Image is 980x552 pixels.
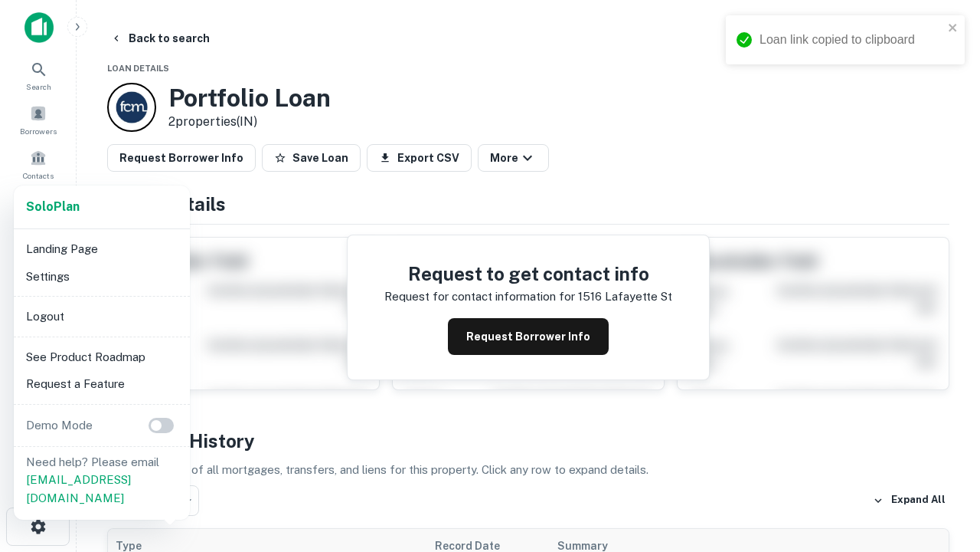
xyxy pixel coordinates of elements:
[903,380,980,454] iframe: Chat Widget
[26,199,80,214] strong: Solo Plan
[20,343,184,371] li: See Product Roadmap
[20,303,184,330] li: Logout
[20,416,99,435] p: Demo Mode
[26,473,131,504] a: [EMAIL_ADDRESS][DOMAIN_NAME]
[26,453,178,508] p: Need help? Please email
[26,198,80,216] a: SoloPlan
[20,263,184,291] li: Settings
[948,21,959,36] button: close
[20,235,184,263] li: Landing Page
[759,31,943,49] div: Loan link copied to clipboard
[20,370,184,398] li: Request a Feature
